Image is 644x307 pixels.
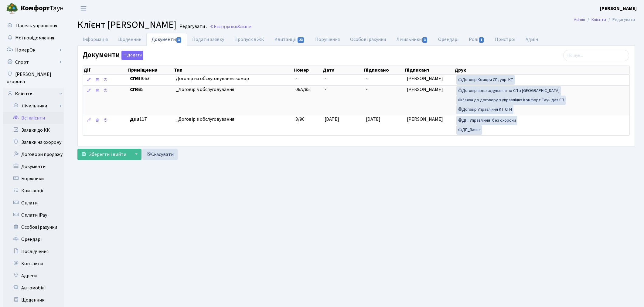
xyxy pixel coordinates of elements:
span: _Договір з обслуговування [176,116,291,123]
span: Панель управління [16,22,57,29]
th: Друк [454,66,629,74]
a: Посвідчення [3,245,64,258]
span: Мої повідомлення [15,35,54,41]
span: Зберегти і вийти [89,151,126,158]
li: Редагувати [606,16,635,23]
b: СП6 [130,75,139,82]
span: Клієнти [238,24,251,29]
span: - [325,75,326,82]
span: 23 [298,37,304,43]
span: [PERSON_NAME] [407,75,443,82]
span: 85 [130,86,171,93]
span: 3 [176,37,181,43]
a: Документи [3,160,64,173]
b: [PERSON_NAME] [600,5,637,12]
a: Додати [120,50,143,60]
a: Особові рахунки [3,221,64,233]
span: Договір на обслуговування комор [176,75,291,82]
a: Заявки до КК [3,124,64,136]
button: Зберегти і вийти [77,149,130,160]
a: Щоденник [113,33,146,46]
span: 117 [130,116,171,123]
span: 3 [422,37,427,43]
a: Мої повідомлення [3,32,64,44]
a: Всі клієнти [3,112,64,124]
a: Оплати [3,197,64,209]
th: Номер [293,66,322,74]
a: Квитанції [3,185,64,197]
th: Тип [173,66,293,74]
a: Ролі [464,33,489,46]
span: 06А/85 [295,86,310,93]
a: Договір Управління КТ СП4 [456,105,513,114]
th: Дата [322,66,363,74]
a: Заявки на охорону [3,136,64,148]
a: Панель управління [3,20,64,32]
input: Пошук... [563,50,629,61]
a: Лічильники [7,100,64,112]
span: 1 [479,37,484,43]
span: - [366,86,368,93]
b: СП6 [130,86,139,93]
span: - [295,75,297,82]
a: Боржники [3,173,64,185]
label: Документи [83,51,143,60]
a: Контакти [3,258,64,270]
a: [PERSON_NAME] охорона [3,68,64,88]
span: Клієнт [PERSON_NAME] [77,18,176,32]
th: Приміщення [128,66,173,74]
a: Подати заявку [187,33,229,46]
a: Договір відшкодування по СП з [GEOGRAPHIC_DATA] [456,86,561,96]
a: ДП_Заява [456,125,482,135]
a: Договір Комори СП, упр. КТ [456,75,515,85]
a: Інформація [77,33,113,46]
button: Документи [121,51,143,60]
span: _Договір з обслуговування [176,86,291,93]
a: ДП_Управління_без охорони [456,116,517,125]
a: Орендарі [3,233,64,245]
span: [PERSON_NAME] [407,116,443,123]
a: Орендарі [433,33,464,46]
a: Порушення [310,33,345,46]
button: Переключити навігацію [76,3,91,13]
a: Документи [146,33,187,46]
a: Admin [574,16,585,23]
a: НомерОк [3,44,64,56]
a: Пристрої [490,33,520,46]
a: Назад до всіхКлієнти [210,24,251,29]
nav: breadcrumb [565,13,644,26]
a: Клієнти [3,88,64,100]
a: [PERSON_NAME] [600,5,637,12]
a: Скасувати [142,149,178,160]
span: Таун [21,3,64,14]
a: Клієнти [591,16,606,23]
span: [PERSON_NAME] [407,86,443,93]
a: Адреси [3,270,64,282]
a: Заява до договору з управління Комфорт Таун для СП [456,96,566,105]
th: Підписант [404,66,454,74]
small: Редагувати . [178,24,207,29]
th: Підписано [363,66,405,74]
a: Адмін [520,33,543,46]
span: П063 [130,75,171,82]
a: Оплати iPay [3,209,64,221]
a: Спорт [3,56,64,68]
a: Квитанції [269,33,310,46]
a: Щоденник [3,294,64,306]
span: - [325,86,326,93]
b: ДП3 [130,116,139,123]
a: Договори продажу [3,148,64,160]
span: 3/90 [295,116,305,123]
a: Пропуск в ЖК [229,33,269,46]
span: - [366,75,368,82]
b: Комфорт [21,3,50,13]
th: Дії [83,66,128,74]
a: Лічильники [391,33,433,46]
img: logo.png [6,2,18,15]
span: [DATE] [325,116,339,123]
a: Автомобілі [3,282,64,294]
span: [DATE] [366,116,380,123]
a: Особові рахунки [345,33,391,46]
